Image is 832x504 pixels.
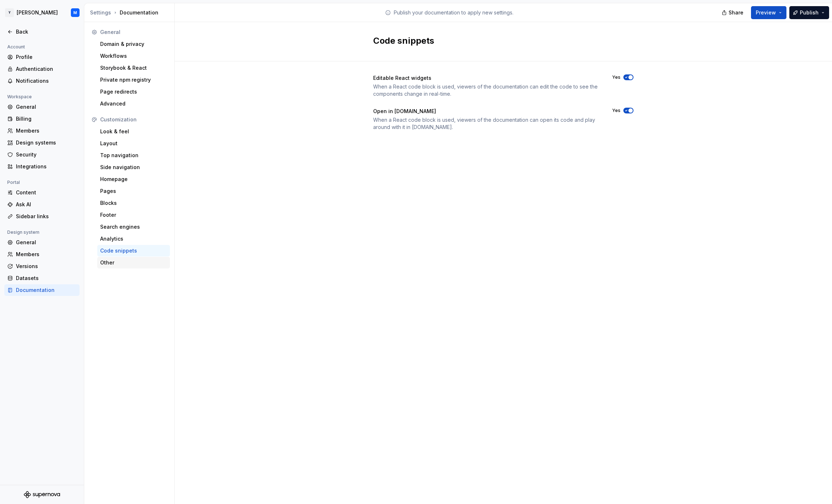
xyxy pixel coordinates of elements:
a: Documentation [4,284,80,296]
div: Design systems [16,139,77,146]
div: Y [5,8,14,17]
div: Back [16,28,77,35]
div: Documentation [16,287,77,294]
a: Ask AI [4,199,80,210]
a: Blocks [97,197,170,209]
a: Content [4,187,80,198]
div: Look & feel [100,128,167,135]
a: Homepage [97,173,170,185]
a: Private npm registry [97,74,170,86]
a: General [4,237,80,248]
a: Analytics [97,233,170,245]
div: Account [4,43,28,51]
div: Top navigation [100,152,167,159]
div: Side navigation [100,164,167,171]
div: Workflows [100,52,167,60]
div: Pages [100,188,167,195]
a: General [4,101,80,113]
div: Authentication [16,65,77,73]
div: General [16,103,77,111]
div: Ask AI [16,201,77,208]
div: [PERSON_NAME] [17,9,58,16]
div: M [73,10,77,16]
a: Sidebar links [4,211,80,222]
div: Code snippets [100,247,167,254]
div: Billing [16,115,77,122]
div: Documentation [90,9,171,16]
a: Code snippets [97,245,170,257]
a: Back [4,26,80,38]
a: Look & feel [97,126,170,137]
a: Authentication [4,63,80,75]
div: Other [100,259,167,266]
button: Publish [789,6,829,19]
div: Design system [4,228,42,237]
a: Pages [97,185,170,197]
div: General [16,239,77,246]
button: Share [718,6,748,19]
div: Profile [16,53,77,61]
label: Yes [612,108,620,113]
div: Search engines [100,223,167,231]
div: General [100,29,167,36]
a: Top navigation [97,150,170,161]
div: Open in [DOMAIN_NAME] [373,108,599,115]
a: Versions [4,260,80,272]
div: Private npm registry [100,76,167,83]
div: Analytics [100,235,167,242]
a: Domain & privacy [97,38,170,50]
a: Page redirects [97,86,170,98]
a: Design systems [4,137,80,148]
div: Integrations [16,163,77,170]
span: Share [729,9,743,16]
div: Layout [100,140,167,147]
div: Customization [100,116,167,123]
a: Notifications [4,75,80,87]
div: Datasets [16,275,77,282]
svg: Supernova Logo [24,491,60,498]
div: When a React code block is used, viewers of the documentation can open its code and play around w... [373,116,599,131]
div: Content [16,189,77,196]
div: Domain & privacy [100,40,167,48]
div: Members [16,251,77,258]
a: Footer [97,209,170,221]
a: Workflows [97,50,170,62]
div: Page redirects [100,88,167,95]
a: Side navigation [97,161,170,173]
button: Settings [90,9,111,16]
div: Blocks [100,199,167,207]
div: Portal [4,178,23,187]
a: Layout [97,138,170,149]
div: Security [16,151,77,158]
a: Other [97,257,170,268]
a: Advanced [97,98,170,109]
a: Members [4,249,80,260]
span: Preview [756,9,776,16]
a: Billing [4,113,80,125]
a: Profile [4,51,80,63]
a: Members [4,125,80,137]
a: Storybook & React [97,62,170,74]
h2: Code snippets [373,35,625,47]
div: Members [16,127,77,134]
div: Editable React widgets [373,74,599,82]
a: Security [4,149,80,160]
div: When a React code block is used, viewers of the documentation can edit the code to see the compon... [373,83,599,98]
span: Publish [800,9,819,16]
div: Homepage [100,176,167,183]
a: Search engines [97,221,170,233]
p: Publish your documentation to apply new settings. [394,9,513,16]
div: Notifications [16,77,77,85]
div: Sidebar links [16,213,77,220]
button: Y[PERSON_NAME]M [1,5,82,21]
button: Preview [751,6,786,19]
a: Integrations [4,161,80,172]
label: Yes [612,74,620,80]
a: Datasets [4,272,80,284]
div: Advanced [100,100,167,107]
div: Storybook & React [100,64,167,72]
div: Footer [100,211,167,219]
div: Versions [16,263,77,270]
